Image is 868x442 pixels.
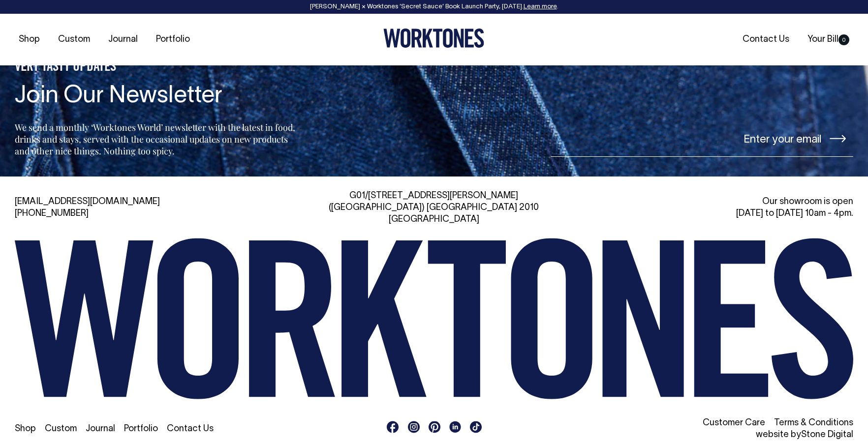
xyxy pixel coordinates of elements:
div: Our showroom is open [DATE] to [DATE] 10am - 4pm. [584,196,853,220]
div: G01/[STREET_ADDRESS][PERSON_NAME] ([GEOGRAPHIC_DATA]) [GEOGRAPHIC_DATA] 2010 [GEOGRAPHIC_DATA] [299,190,569,226]
h4: Join Our Newsletter [15,84,298,110]
p: We send a monthly ‘Worktones World’ newsletter with the latest in food, drinks and stays, served ... [15,121,298,157]
a: Contact Us [167,425,214,433]
a: Stone Digital [801,431,853,439]
a: [PHONE_NUMBER] [15,209,89,218]
span: 0 [838,34,849,45]
a: Customer Care [703,419,765,427]
a: Portfolio [152,31,194,48]
div: [PERSON_NAME] × Worktones ‘Secret Sauce’ Book Launch Party, [DATE]. . [10,3,858,10]
a: Your Bill0 [804,31,853,48]
a: Contact Us [739,31,793,48]
a: Journal [86,425,115,433]
a: Portfolio [124,425,158,433]
a: Terms & Conditions [774,419,853,427]
a: Custom [54,31,94,48]
h5: VERY TASTY UPDATES [15,59,298,76]
a: Custom [45,425,77,433]
a: Shop [15,31,44,48]
a: Shop [15,425,36,433]
li: website by [584,429,853,441]
a: [EMAIL_ADDRESS][DOMAIN_NAME] [15,198,160,206]
input: Enter your email [551,120,853,157]
a: Journal [104,31,142,48]
a: Learn more [524,4,557,10]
